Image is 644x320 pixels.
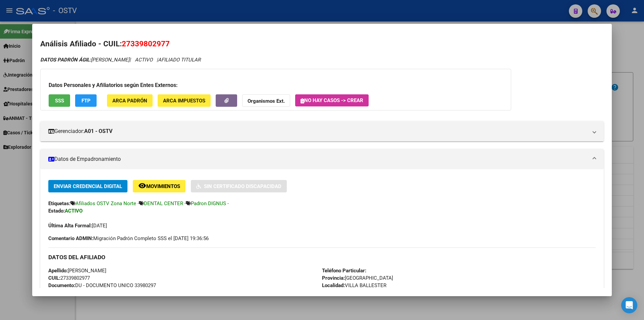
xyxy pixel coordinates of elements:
strong: Documento: [48,282,75,288]
strong: CUIL: [48,275,60,281]
button: Movimientos [133,180,185,192]
strong: Apellido: [48,268,68,274]
button: Sin Certificado Discapacidad [191,180,287,192]
button: Organismos Ext. [242,94,290,107]
strong: Etiquetas: [48,200,70,207]
span: Afiliados OSTV Zona Norte - [75,200,139,207]
strong: Teléfono Particular: [322,268,366,274]
button: No hay casos -> Crear [295,94,369,106]
strong: Organismos Ext. [248,98,285,104]
span: SSS [55,98,64,104]
span: VILLA BALLESTER [322,282,386,288]
span: Migración Padrón Completo SSS el [DATE] 19:36:56 [48,235,209,242]
button: ARCA Impuestos [158,94,211,107]
mat-icon: remove_red_eye [138,182,146,190]
span: 27339802977 [122,39,170,48]
span: ARCA Impuestos [163,98,205,104]
strong: Última Alta Formal: [48,223,92,229]
button: FTP [75,94,97,107]
h2: Análisis Afiliado - CUIL: [40,38,604,50]
span: No hay casos -> Crear [301,97,363,103]
span: FTP [82,98,91,104]
strong: DATOS PADRÓN ÁGIL: [40,57,91,63]
span: [DATE] [48,223,107,229]
mat-expansion-panel-header: Datos de Empadronamiento [40,149,604,169]
span: 27339802977 [48,275,90,281]
mat-panel-title: Datos de Empadronamiento [48,155,588,163]
div: Open Intercom Messenger [621,297,637,313]
span: Padron DIGNUS - [191,200,229,207]
span: Movimientos [146,183,180,189]
strong: ACTIVO [65,208,83,214]
span: DU - DOCUMENTO UNICO 33980297 [48,282,156,288]
span: AFILIADO TITULAR [158,57,201,63]
button: ARCA Padrón [107,94,153,107]
mat-panel-title: Gerenciador: [48,127,588,135]
span: DENTAL CENTER - [144,200,186,207]
strong: Provincia: [322,275,345,281]
strong: Comentario ADMIN: [48,235,93,241]
span: ARCA Padrón [112,98,147,104]
strong: Localidad: [322,282,345,288]
i: | ACTIVO | [40,57,201,63]
span: [PERSON_NAME] [40,57,129,63]
button: Enviar Credencial Digital [48,180,127,192]
button: SSS [49,94,70,107]
span: [GEOGRAPHIC_DATA] [322,275,393,281]
strong: Estado: [48,208,65,214]
strong: A01 - OSTV [84,127,112,135]
h3: DATOS DEL AFILIADO [48,254,596,261]
h3: Datos Personales y Afiliatorios según Entes Externos: [49,81,503,89]
span: Enviar Credencial Digital [54,183,122,189]
mat-expansion-panel-header: Gerenciador:A01 - OSTV [40,121,604,141]
span: Sin Certificado Discapacidad [204,183,281,189]
span: [PERSON_NAME] [48,268,106,274]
